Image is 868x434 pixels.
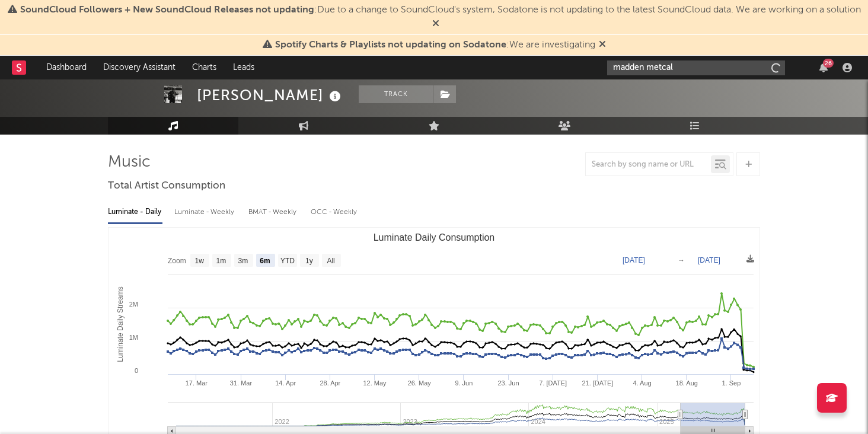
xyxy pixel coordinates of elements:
text: 28. Apr [320,379,340,387]
text: Luminate Daily Consumption [374,232,495,242]
div: OCC - Weekly [311,202,358,222]
a: Leads [225,56,263,79]
a: Discovery Assistant [95,56,184,79]
span: Total Artist Consumption [108,179,225,193]
text: 1m [216,257,226,265]
text: 4. Aug [633,379,651,387]
text: 14. Apr [275,379,296,387]
text: 1w [195,257,205,265]
div: [PERSON_NAME] [197,85,344,105]
a: Charts [184,56,225,79]
text: 9. Jun [455,379,473,387]
text: 2M [129,301,138,308]
text: 31. Mar [230,379,253,387]
text: 12. May [363,379,387,387]
text: Luminate Daily Streams [116,286,125,362]
input: Search for artists [607,60,785,75]
text: All [327,257,334,265]
text: 1M [129,334,138,341]
span: Spotify Charts & Playlists not updating on Sodatone [275,40,506,50]
div: Luminate - Weekly [174,202,237,222]
text: 1. Sep [722,379,741,387]
text: 26. May [408,379,432,387]
span: : Due to a change to SoundCloud's system, Sodatone is not updating to the latest SoundCloud data.... [20,5,861,15]
text: Zoom [168,257,186,265]
text: 0 [135,367,138,374]
button: Track [359,85,433,103]
div: 26 [823,59,834,68]
div: Luminate - Daily [108,202,162,222]
text: 1y [305,257,313,265]
span: : We are investigating [275,40,595,50]
span: Dismiss [599,40,606,50]
a: Dashboard [38,56,95,79]
text: 23. Jun [497,379,519,387]
text: [DATE] [623,256,645,264]
text: 6m [260,257,270,265]
div: BMAT - Weekly [248,202,299,222]
text: 17. Mar [186,379,208,387]
text: → [678,256,685,264]
text: 18. Aug [676,379,698,387]
text: 3m [238,257,248,265]
span: SoundCloud Followers + New SoundCloud Releases not updating [20,5,314,15]
text: 21. [DATE] [582,379,613,387]
button: 26 [819,63,828,72]
text: 7. [DATE] [539,379,567,387]
text: [DATE] [698,256,720,264]
span: Dismiss [432,20,439,29]
text: YTD [280,257,295,265]
input: Search by song name or URL [586,160,711,170]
